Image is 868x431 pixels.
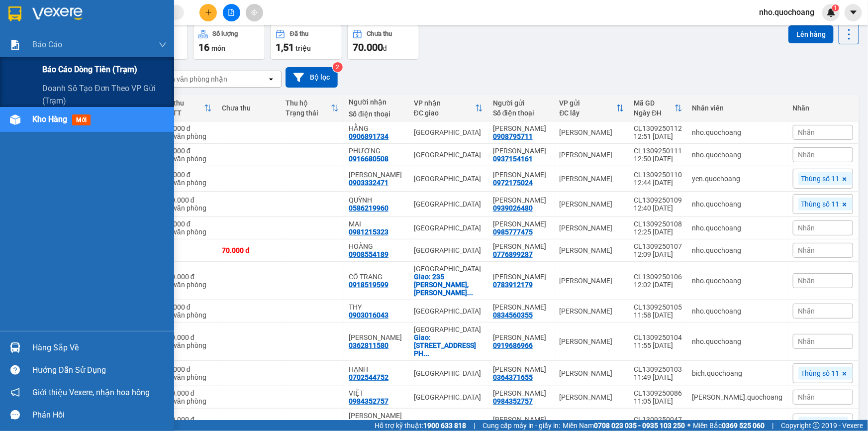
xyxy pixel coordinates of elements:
[634,204,682,212] div: 12:40 [DATE]
[793,104,853,112] div: Nhãn
[493,373,533,381] div: 0364371655
[414,224,483,232] div: [GEOGRAPHIC_DATA]
[349,311,388,319] div: 0903016043
[286,67,338,88] button: Bộ lọc
[349,365,404,373] div: HẠNH
[634,242,682,250] div: CL1309250107
[798,224,815,232] span: Nhãn
[692,420,783,428] div: tim.quochoang
[849,8,858,17] span: caret-down
[163,273,212,281] div: 250.000 đ
[493,281,533,289] div: 0783912179
[158,95,217,121] th: Toggle SortBy
[634,196,682,204] div: CL1309250109
[349,333,404,341] div: GIA NGHI
[10,410,20,420] span: message
[42,82,167,107] span: Doanh số tạo đơn theo VP gửi (trạm)
[349,124,404,132] div: HẰNG
[414,109,475,117] div: ĐC giao
[205,9,212,16] span: plus
[349,132,388,140] div: 0906891734
[159,74,227,84] div: Chọn văn phòng nhận
[375,420,466,431] span: Hỗ trợ kỹ thuật:
[286,109,331,117] div: Trạng thái
[493,416,550,424] div: NGUYỄN ANH PHỤC
[199,4,217,21] button: plus
[493,273,550,281] div: LÊ DƯƠNG QUỐC
[333,62,343,72] sup: 2
[414,265,483,273] div: [GEOGRAPHIC_DATA]
[163,196,212,204] div: 300.000 đ
[493,220,550,228] div: NGUYỄN THỊ HỒNG LIÊN
[295,44,311,52] span: triệu
[163,220,212,228] div: 30.000 đ
[159,41,167,49] span: down
[493,204,533,212] div: 0939026480
[10,365,20,375] span: question-circle
[560,128,624,136] div: [PERSON_NAME]
[634,365,682,373] div: CL1309250103
[834,4,837,11] span: 1
[349,389,404,397] div: VIỆT
[634,179,682,187] div: 12:44 [DATE]
[493,341,533,349] div: 0919686966
[493,147,550,155] div: NGUYỄN THỊ THUÝ VÂN
[414,325,483,333] div: [GEOGRAPHIC_DATA]
[634,303,682,311] div: CL1309250105
[193,24,265,60] button: Số lượng16món
[634,389,682,397] div: CL1309250086
[560,420,624,428] div: [PERSON_NAME]
[349,341,388,349] div: 0362811580
[423,349,429,357] span: ...
[560,99,616,107] div: VP gửi
[560,109,616,117] div: ĐC lấy
[493,389,550,397] div: NGUYỄN QUỐC VIỆT
[286,99,331,107] div: Thu hộ
[560,175,624,183] div: [PERSON_NAME]
[10,114,20,125] img: warehouse-icon
[493,155,533,163] div: 0937154161
[798,151,815,159] span: Nhãn
[32,363,167,378] div: Hướng dẫn sử dụng
[32,408,167,423] div: Phản hồi
[163,99,204,107] div: Đã thu
[692,200,783,208] div: nho.quochoang
[493,99,550,107] div: Người gửi
[560,277,624,285] div: [PERSON_NAME]
[634,228,682,236] div: 12:25 [DATE]
[10,388,20,397] span: notification
[493,311,533,319] div: 0834560355
[634,147,682,155] div: CL1309250111
[634,124,682,132] div: CL1309250112
[560,224,624,232] div: [PERSON_NAME]
[10,40,20,50] img: solution-icon
[634,220,682,228] div: CL1309250108
[594,422,685,430] strong: 0708 023 035 - 0935 103 250
[493,196,550,204] div: ĐẶNG VĂN HÙNG
[798,307,815,315] span: Nhãn
[281,95,344,121] th: Toggle SortBy
[634,397,682,405] div: 11:05 [DATE]
[692,175,783,183] div: yen.quochoang
[163,132,212,140] div: Tại văn phòng
[163,373,212,381] div: Tại văn phòng
[692,277,783,285] div: nho.quochoang
[634,109,675,117] div: Ngày ĐH
[72,114,91,125] span: mới
[692,393,783,401] div: tim.quochoang
[211,44,225,52] span: món
[223,4,240,21] button: file-add
[222,246,275,254] div: 70.000 đ
[349,228,388,236] div: 0981215323
[634,281,682,289] div: 12:02 [DATE]
[32,340,167,355] div: Hàng sắp về
[692,151,783,159] div: nho.quochoang
[560,393,624,401] div: [PERSON_NAME]
[634,99,675,107] div: Mã GD
[228,9,235,16] span: file-add
[347,24,419,60] button: Chưa thu70.000đ
[163,416,212,424] div: 300.000 đ
[349,281,388,289] div: 0918519599
[692,369,783,377] div: bich.quochoang
[163,365,212,373] div: 20.000 đ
